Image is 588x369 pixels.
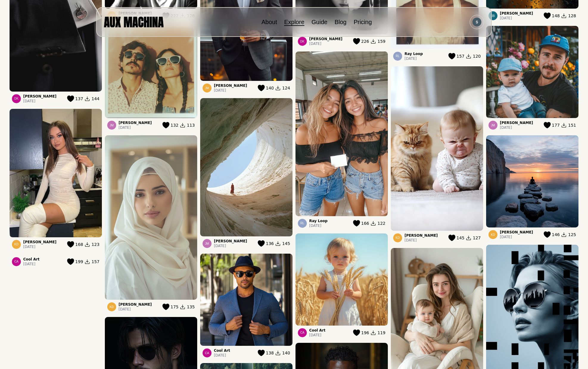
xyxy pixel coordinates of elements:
p: [DATE] [119,125,152,130]
span: 144 [91,96,99,102]
img: 202411_c479e92f0d0b48d49acd92ffeec6d180.png [105,26,197,118]
div: Dan Kwarz [12,94,21,103]
img: Avatar [472,18,481,26]
span: DK [14,97,18,100]
p: [DATE] [405,56,423,61]
span: 119 [377,330,385,336]
button: 166 [353,220,369,227]
span: 138 [266,350,274,356]
button: 157 [448,53,465,59]
div: Cool Art [298,328,307,337]
button: 132 [162,122,179,128]
span: 146 [552,232,560,238]
span: KD [14,243,18,246]
p: [PERSON_NAME] [500,120,533,125]
p: Ray Loop [309,219,328,223]
button: 122 [370,220,385,227]
div: Kevin Danry [489,230,497,239]
button: 137 [67,95,83,102]
span: JM [205,242,209,245]
span: JM [205,87,209,90]
img: 202411_a0649cc495cc4d13bd6baf09b48f452b.png [200,98,293,236]
span: 226 [361,38,369,44]
button: 136 [258,240,274,247]
p: [DATE] [500,235,533,239]
span: 140 [266,85,274,91]
button: 199 [67,258,83,265]
p: [DATE] [23,262,40,266]
p: [DATE] [309,333,326,337]
p: [PERSON_NAME] [500,230,533,235]
span: KD [491,233,495,236]
span: CA [14,260,18,263]
a: Pricing [354,19,372,25]
p: [DATE] [500,125,533,130]
button: 157 [84,258,99,265]
button: 159 [370,38,385,45]
button: 128 [561,12,576,19]
span: 166 [361,220,369,226]
button: 168 [67,241,83,248]
p: [DATE] [405,238,438,243]
div: Dan Kwarz [298,37,307,46]
span: 125 [568,232,576,238]
p: [PERSON_NAME] [119,120,152,125]
button: 140 [258,85,274,91]
p: [DATE] [309,223,328,228]
img: 202411_d67a9b753a774e879fdfd7f1ebe3c99d.png [486,26,578,118]
span: 199 [75,259,83,265]
p: [PERSON_NAME] [23,240,57,244]
button: 196 [353,329,369,336]
img: 202411_06f6fa6aab4948929bf338a134587ad2.png [200,254,293,346]
p: [PERSON_NAME] [23,94,57,99]
button: 138 [258,350,274,356]
img: 202411_5fc75da0246a4902b30d587da805cd3b.png [10,109,102,237]
span: RL [396,54,400,58]
p: [PERSON_NAME] [214,239,247,244]
span: 120 [473,53,481,59]
span: CA [205,351,209,355]
span: 151 [568,122,576,128]
button: 120 [466,53,481,59]
button: 127 [466,235,481,241]
p: [PERSON_NAME] [119,302,152,307]
span: 168 [75,241,83,247]
button: 145 [448,235,465,241]
div: Cool Art [203,348,211,357]
p: Ray Loop [405,51,423,56]
div: Ray Loop [393,52,402,61]
button: 226 [353,38,369,45]
span: 136 [266,241,274,246]
span: 140 [282,350,290,356]
a: Guide [312,19,327,25]
button: 113 [180,122,195,128]
button: 123 [84,241,99,248]
button: 119 [370,329,385,336]
button: 148 [544,12,560,19]
button: 145 [275,240,290,247]
p: [DATE] [500,16,533,21]
p: [DATE] [23,99,57,103]
div: James Mondea [203,84,211,92]
span: 124 [282,85,290,91]
img: 202411_53de4c7a687c4445bb33ed53c83fd2ba.png [295,233,388,326]
span: KD [110,305,114,309]
span: 135 [187,304,195,310]
div: Kevin Danry [12,240,21,249]
div: Josephina Morell [107,121,116,130]
button: 177 [544,122,560,128]
p: [DATE] [214,244,247,248]
span: 145 [282,241,290,246]
p: Cool Art [214,348,230,353]
p: [PERSON_NAME] [214,83,247,88]
span: 127 [473,235,481,241]
span: 177 [552,122,560,128]
img: 202411_6a6f29213ec24ed18615ab62a4944acd.png [295,51,388,216]
span: 196 [361,330,369,336]
button: 151 [561,122,576,128]
span: 122 [377,220,385,226]
p: [DATE] [214,88,247,93]
a: Blog [335,19,346,25]
p: Cool Art [309,328,326,333]
span: 128 [568,13,576,19]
